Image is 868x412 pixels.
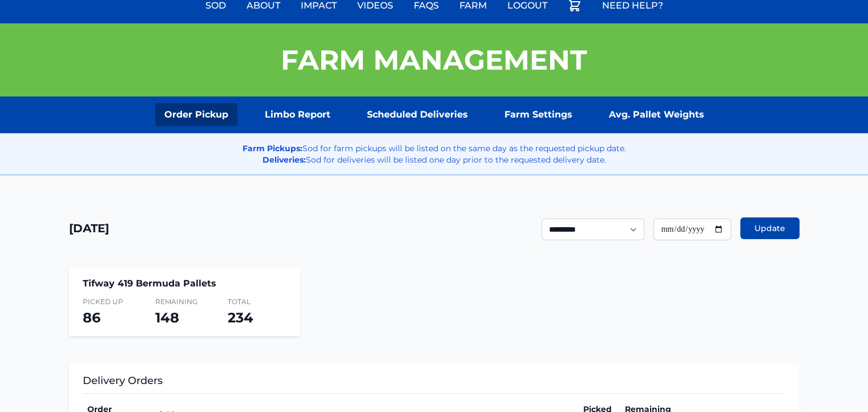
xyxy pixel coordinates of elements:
[495,103,582,126] a: Farm Settings
[69,220,109,236] h1: [DATE]
[358,103,477,126] a: Scheduled Deliveries
[155,103,237,126] a: Order Pickup
[228,309,253,326] span: 234
[243,143,302,154] strong: Farm Pickups:
[263,155,306,165] strong: Deliveries:
[740,217,800,239] button: Update
[83,373,786,394] h3: Delivery Orders
[228,297,286,306] span: Total
[256,103,340,126] a: Limbo Report
[83,309,100,326] span: 86
[155,297,214,306] span: Remaining
[83,277,286,290] h4: Tifway 419 Bermuda Pallets
[600,103,713,126] a: Avg. Pallet Weights
[754,223,785,234] span: Update
[155,309,179,326] span: 148
[281,46,587,74] h1: Farm Management
[83,297,142,306] span: Picked Up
